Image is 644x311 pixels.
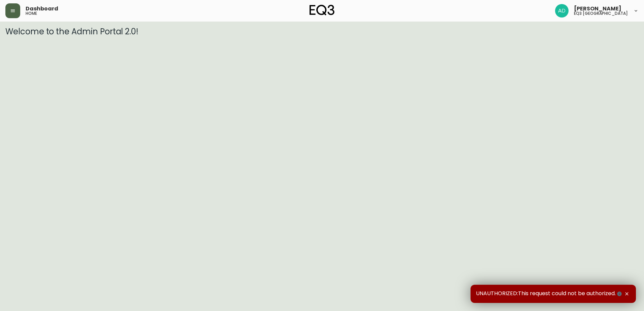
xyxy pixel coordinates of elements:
[555,4,569,18] img: 308eed972967e97254d70fe596219f44
[476,290,623,298] span: UNAUTHORIZED:This request could not be authorized.
[574,6,621,11] span: [PERSON_NAME]
[310,5,334,15] img: logo
[26,11,37,15] h5: home
[574,11,628,15] h5: eq3 [GEOGRAPHIC_DATA]
[5,27,639,36] h3: Welcome to the Admin Portal 2.0!
[26,6,58,11] span: Dashboard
